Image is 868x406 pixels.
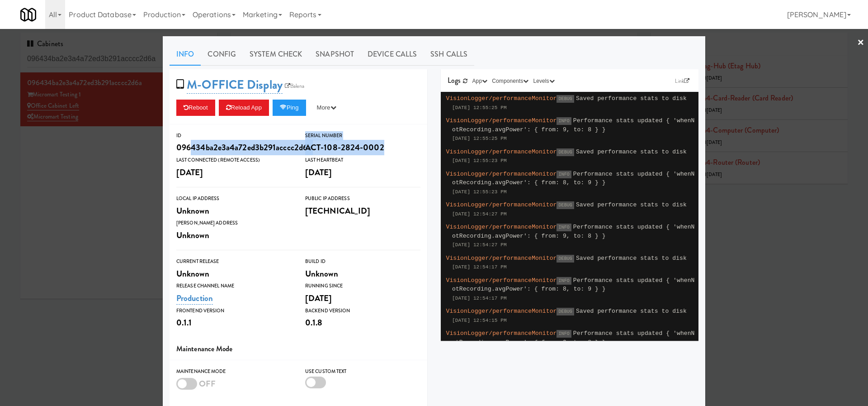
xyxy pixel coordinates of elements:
[446,277,557,284] span: VisionLogger/performanceMonitor
[187,76,283,94] a: M-OFFICE Display
[452,277,695,293] span: Performance stats updated { 'whenNotRecording.avgPower': { from: 8, to: 9 } }
[201,43,243,66] a: Config
[576,148,687,155] span: Saved performance stats to disk
[452,105,507,110] span: [DATE] 12:55:25 PM
[305,203,420,219] div: [TECHNICAL_ID]
[305,131,420,140] div: Serial Number
[452,117,695,133] span: Performance stats updated { 'whenNotRecording.avgPower': { from: 9, to: 8 } }
[448,75,461,86] span: Logs
[305,166,332,178] span: [DATE]
[452,242,507,248] span: [DATE] 12:54:27 PM
[176,100,215,116] button: Reboot
[452,264,507,270] span: [DATE] 12:54:17 PM
[310,100,344,116] button: More
[452,136,507,141] span: [DATE] 12:55:25 PM
[576,201,687,208] span: Saved performance stats to disk
[557,255,574,263] span: DEBUG
[361,43,424,66] a: Device Calls
[452,330,695,346] span: Performance stats updated { 'whenNotRecording.avgPower': { from: 9, to: 8 } }
[446,171,557,177] span: VisionLogger/performanceMonitor
[176,194,292,203] div: Local IP Address
[452,189,507,195] span: [DATE] 12:55:23 PM
[176,315,292,330] div: 0.1.1
[176,344,233,354] span: Maintenance Mode
[176,219,292,228] div: [PERSON_NAME] Address
[452,224,695,239] span: Performance stats updated { 'whenNotRecording.avgPower': { from: 9, to: 8 } }
[446,117,557,124] span: VisionLogger/performanceMonitor
[305,282,420,291] div: Running Since
[176,367,292,376] div: Maintenance Mode
[557,201,574,209] span: DEBUG
[576,308,687,315] span: Saved performance stats to disk
[305,292,332,304] span: [DATE]
[452,318,507,323] span: [DATE] 12:54:15 PM
[452,158,507,163] span: [DATE] 12:55:23 PM
[176,203,292,219] div: Unknown
[557,277,571,285] span: INFO
[176,282,292,291] div: Release Channel Name
[557,308,574,315] span: DEBUG
[490,76,531,86] button: Components
[199,377,216,390] span: OFF
[176,257,292,266] div: Current Release
[219,100,269,116] button: Reload App
[446,330,557,337] span: VisionLogger/performanceMonitor
[176,292,213,305] a: Production
[557,95,574,103] span: DEBUG
[309,43,361,66] a: Snapshot
[176,140,292,155] div: 096434ba2e3a4a72ed3b291acccc2d6a
[176,228,292,243] div: Unknown
[452,296,507,301] span: [DATE] 12:54:17 PM
[576,95,687,102] span: Saved performance stats to disk
[446,95,557,102] span: VisionLogger/performanceMonitor
[305,156,420,165] div: Last Heartbeat
[305,315,420,330] div: 0.1.8
[170,43,201,66] a: Info
[305,266,420,282] div: Unknown
[446,255,557,262] span: VisionLogger/performanceMonitor
[452,171,695,186] span: Performance stats updated { 'whenNotRecording.avgPower': { from: 8, to: 9 } }
[305,306,420,315] div: Backend Version
[446,201,557,208] span: VisionLogger/performanceMonitor
[857,29,864,57] a: ×
[452,211,507,217] span: [DATE] 12:54:27 PM
[576,255,687,262] span: Saved performance stats to disk
[557,330,571,338] span: INFO
[673,76,692,86] a: Link
[283,81,307,91] a: Balena
[446,224,557,230] span: VisionLogger/performanceMonitor
[243,43,309,66] a: System Check
[557,224,571,231] span: INFO
[470,76,490,86] button: App
[446,148,557,155] span: VisionLogger/performanceMonitor
[176,306,292,315] div: Frontend Version
[557,171,571,178] span: INFO
[557,148,574,156] span: DEBUG
[305,140,420,155] div: ACT-108-2824-0002
[176,166,203,178] span: [DATE]
[305,367,420,376] div: Use Custom Text
[557,117,571,125] span: INFO
[176,266,292,282] div: Unknown
[20,7,36,23] img: Micromart
[273,100,306,116] button: Ping
[176,156,292,165] div: Last Connected (Remote Access)
[446,308,557,315] span: VisionLogger/performanceMonitor
[531,76,557,86] button: Levels
[176,131,292,140] div: ID
[305,194,420,203] div: Public IP Address
[424,43,474,66] a: SSH Calls
[305,257,420,266] div: Build Id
